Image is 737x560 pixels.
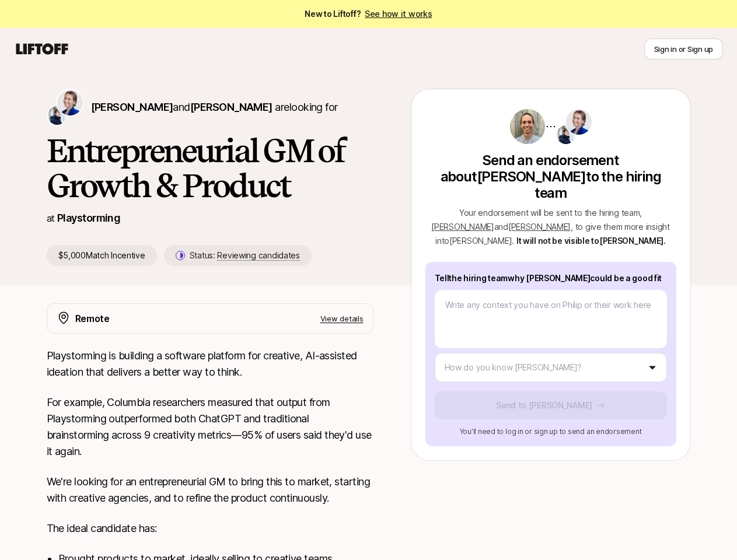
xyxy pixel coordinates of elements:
[190,101,273,113] span: [PERSON_NAME]
[47,348,373,380] p: Playstorming is building a software platform for creative, AI-assisted ideation that delivers a b...
[365,9,432,19] a: See how it works
[47,245,157,266] p: $5,000 Match Incentive
[48,106,67,125] img: Hayley Darden
[217,250,299,261] span: Reviewing candidates
[516,236,666,246] span: It will not be visible to [PERSON_NAME] .
[510,109,545,144] img: b938b6dd_0b05_4535_b93c_e5003a54ef81.jpg
[190,249,300,262] p: Status:
[47,394,373,460] p: For example, Columbia researchers measured that output from Playstorming outperformed both ChatGP...
[557,125,575,144] img: Hayley Darden
[644,38,723,60] button: Sign in or Sign up
[508,222,571,232] span: [PERSON_NAME]
[431,222,494,232] span: [PERSON_NAME]
[47,520,373,537] p: The ideal candidate has:
[91,99,338,116] p: are looking for
[57,90,83,116] img: Daniela Plattner
[47,474,373,506] p: We're looking for an entrepreneurial GM to bring this to market, starting with creative agencies,...
[566,109,592,135] img: Daniela Plattner
[425,152,676,201] p: Send an endorsement about [PERSON_NAME] to the hiring team
[305,7,432,21] span: New to Liftoff?
[431,208,669,246] span: Your endorsement will be sent to the hiring team , , to give them more insight into [PERSON_NAME] .
[320,313,364,324] p: View details
[435,271,667,285] p: Tell the hiring team why [PERSON_NAME] could be a good fit
[494,222,571,232] span: and
[75,311,110,326] p: Remote
[47,211,55,226] p: at
[47,133,373,203] h1: Entrepreneurial GM of Growth & Product
[91,101,173,113] span: [PERSON_NAME]
[435,426,667,437] p: You’ll need to log in or sign up to send an endorsement
[57,210,121,226] p: Playstorming
[173,101,272,113] span: and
